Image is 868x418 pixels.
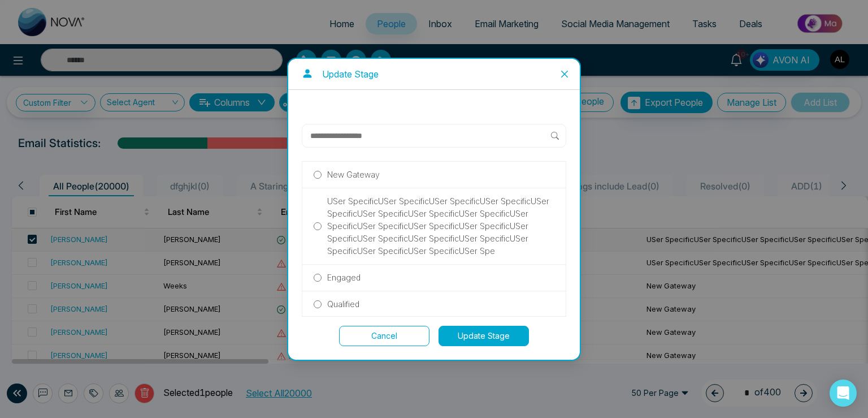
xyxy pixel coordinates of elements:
[314,274,322,282] input: Engaged
[560,70,569,79] span: close
[327,195,554,257] p: USer SpecificUSer SpecificUSer SpecificUSer SpecificUSer SpecificUSer SpecificUSer SpecificUSer S...
[327,272,361,284] p: Engaged
[314,300,322,308] input: Qualified
[830,380,857,407] div: Open Intercom Messenger
[327,169,380,181] p: New Gateway
[327,298,359,311] p: Qualified
[314,222,322,230] input: USer SpecificUSer SpecificUSer SpecificUSer SpecificUSer SpecificUSer SpecificUSer SpecificUSer S...
[549,59,580,89] button: Close
[314,171,322,179] input: New Gateway
[339,326,429,346] button: Cancel
[439,326,529,346] button: Update Stage
[322,68,379,80] p: Update Stage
